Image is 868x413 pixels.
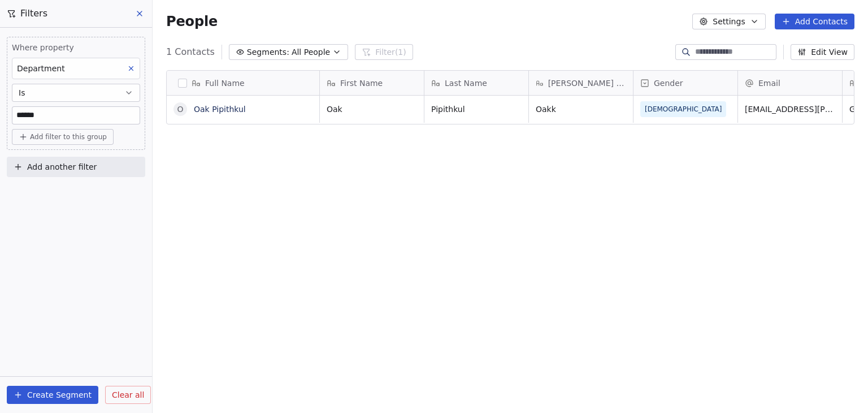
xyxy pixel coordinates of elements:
[529,71,633,95] div: [PERSON_NAME] Name
[745,104,835,115] span: [EMAIL_ADDRESS][PERSON_NAME][DOMAIN_NAME]
[775,14,854,29] button: Add Contacts
[327,104,417,115] span: Oak
[791,44,854,60] button: Edit View
[205,78,245,89] span: Full Name
[758,78,780,89] span: Email
[167,71,319,95] div: Full Name
[340,78,383,89] span: First Name
[355,44,413,60] button: Filter(1)
[692,14,765,29] button: Settings
[431,104,522,115] span: Pipithkul
[645,104,722,115] span: [DEMOGRAPHIC_DATA]
[654,78,683,89] span: Gender
[536,104,626,115] span: Oakk
[177,104,183,115] div: O
[247,46,289,58] span: Segments:
[166,13,218,30] span: People
[738,71,842,95] div: Email
[633,71,737,95] div: Gender
[166,45,215,59] span: 1 Contacts
[292,46,330,58] span: All People
[445,78,487,89] span: Last Name
[320,71,424,95] div: First Name
[548,78,626,89] span: [PERSON_NAME] Name
[167,96,320,407] div: grid
[194,105,246,114] a: Oak Pipithkul
[424,71,528,95] div: Last Name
